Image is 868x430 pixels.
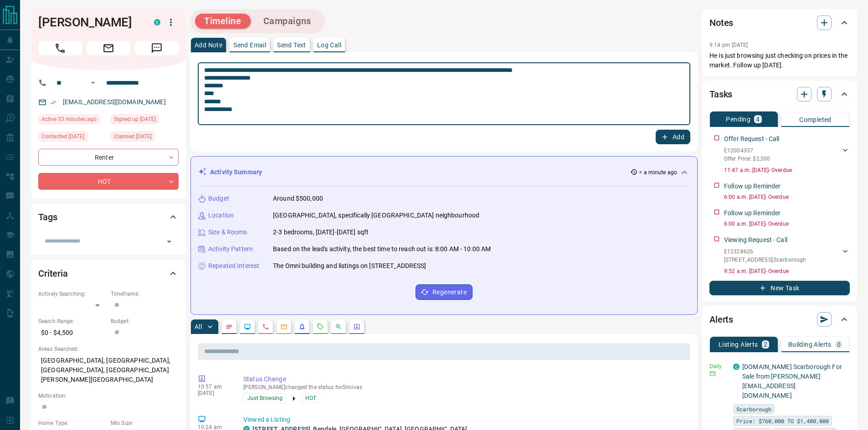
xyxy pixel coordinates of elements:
[243,384,687,390] p: [PERSON_NAME] changed the status for Srinivas
[709,15,733,30] h2: Notes
[163,235,175,248] button: Open
[38,210,57,224] h2: Tags
[210,167,262,177] p: Activity Summary
[724,134,780,144] p: Offer Request - Call
[724,182,781,191] p: Follow up Reminder
[38,345,179,353] p: Areas Searched:
[50,99,56,106] svg: Email Verified
[208,211,234,220] p: Location
[273,211,479,220] p: [GEOGRAPHIC_DATA], specifically [GEOGRAPHIC_DATA] neighbourhood
[273,194,323,203] p: Around $500,000
[208,261,259,271] p: Repeated Interest
[38,173,179,190] div: HOT
[742,363,842,399] a: [DOMAIN_NAME] Scarborough For Sale from [PERSON_NAME][EMAIL_ADDRESS][DOMAIN_NAME]
[135,41,179,56] span: Message
[709,87,732,101] h2: Tasks
[38,353,179,387] p: [GEOGRAPHIC_DATA], [GEOGRAPHIC_DATA], [GEOGRAPHIC_DATA], [GEOGRAPHIC_DATA][PERSON_NAME][GEOGRAPHI...
[38,149,179,166] div: Renter
[317,42,341,48] p: Log Call
[709,309,850,330] div: Alerts
[111,317,179,325] p: Budget:
[736,405,771,414] span: Scarborough
[38,290,106,298] p: Actively Searching:
[243,374,687,384] p: Status Change
[198,390,230,396] p: [DATE]
[724,155,770,163] p: Offer Price: $2,500
[709,42,748,48] p: 9:14 pm [DATE]
[247,394,282,403] span: Just Browsing
[837,341,841,348] p: 0
[298,323,306,330] svg: Listing Alerts
[208,194,229,203] p: Budget
[335,323,342,330] svg: Opportunities
[195,14,251,29] button: Timeline
[273,228,369,237] p: 2-3 bedrooms, [DATE]-[DATE] sqft
[709,83,850,105] div: Tasks
[733,364,740,370] div: condos.ca
[724,246,850,266] div: E12328626[STREET_ADDRESS],Scarborough
[38,392,179,400] p: Motivation:
[709,312,733,327] h2: Alerts
[799,116,832,123] p: Completed
[38,114,106,127] div: Fri Aug 15 2025
[87,41,130,56] span: Email
[233,42,266,48] p: Send Email
[114,115,156,124] span: Signed up [DATE]
[305,394,316,403] span: HOT
[87,77,98,88] button: Open
[709,12,850,34] div: Notes
[273,244,491,254] p: Based on the lead's activity, the best time to reach out is: 8:00 AM - 10:00 AM
[38,15,140,30] h1: [PERSON_NAME]
[724,256,806,264] p: [STREET_ADDRESS] , Scarborough
[724,166,850,174] p: 11:47 a.m. [DATE] - Overdue
[208,244,253,254] p: Activity Pattern
[756,116,760,122] p: 4
[724,235,787,245] p: Viewing Request - Call
[198,164,690,181] div: Activity Summary< a minute ago
[154,19,160,25] div: condos.ca
[726,116,750,122] p: Pending
[114,132,152,141] span: Claimed [DATE]
[353,323,360,330] svg: Agent Actions
[724,267,850,275] p: 9:52 a.m. [DATE] - Overdue
[111,132,179,144] div: Thu Feb 01 2024
[317,323,324,330] svg: Requests
[111,419,179,427] p: Min Size:
[736,416,829,425] span: Price: $760,000 TO $1,400,000
[656,130,690,144] button: Add
[226,323,233,330] svg: Notes
[198,384,230,390] p: 10:57 am
[709,362,728,370] p: Daily
[639,168,677,177] p: < a minute ago
[195,324,202,330] p: All
[38,266,68,281] h2: Criteria
[724,193,850,201] p: 6:00 a.m. [DATE] - Overdue
[38,419,106,427] p: Home Type:
[416,284,473,300] button: Regenerate
[788,341,832,348] p: Building Alerts
[280,323,288,330] svg: Emails
[38,263,179,284] div: Criteria
[709,281,850,295] button: New Task
[709,370,716,377] svg: Email
[38,41,82,56] span: Call
[244,323,251,330] svg: Lead Browsing Activity
[38,317,106,325] p: Search Range:
[41,115,97,124] span: Active 33 minutes ago
[709,51,850,70] p: He is just browsing just checking on prices in the market. Follow up [DATE].
[208,228,247,237] p: Size & Rooms
[277,42,306,48] p: Send Text
[254,14,320,29] button: Campaigns
[111,114,179,127] div: Sat Jun 27 2020
[63,98,166,106] a: [EMAIL_ADDRESS][DOMAIN_NAME]
[724,145,850,165] div: E12004337Offer Price: $2,500
[719,341,758,348] p: Listing Alerts
[243,415,687,425] p: Viewed a Listing
[111,290,179,298] p: Timeframe:
[38,325,106,340] p: $0 - $4,500
[38,132,106,144] div: Fri Jul 18 2025
[724,220,850,228] p: 6:00 a.m. [DATE] - Overdue
[38,206,179,228] div: Tags
[724,208,781,218] p: Follow up Reminder
[724,147,770,155] p: E12004337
